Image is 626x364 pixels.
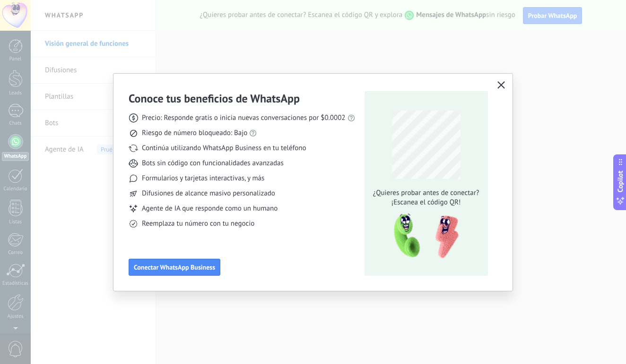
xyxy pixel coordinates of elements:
span: Bots sin código con funcionalidades avanzadas [142,159,284,168]
h3: Conoce tus beneficios de WhatsApp [129,91,300,106]
img: qr-pic-1x.png [386,211,461,262]
span: Precio: Responde gratis o inicia nuevas conversaciones por $0.0002 [142,113,346,123]
span: Reemplaza tu número con tu negocio [142,219,254,229]
span: Riesgo de número bloqueado: Bajo [142,128,247,138]
span: Agente de IA que responde como un humano [142,204,278,213]
button: Conectar WhatsApp Business [129,259,220,276]
span: ¿Quieres probar antes de conectar? [370,188,482,198]
span: Continúa utilizando WhatsApp Business en tu teléfono [142,144,306,153]
span: Copilot [616,170,625,192]
span: Conectar WhatsApp Business [134,264,215,271]
span: Formularios y tarjetas interactivas, y más [142,174,264,183]
span: Difusiones de alcance masivo personalizado [142,189,275,198]
span: ¡Escanea el código QR! [370,198,482,207]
